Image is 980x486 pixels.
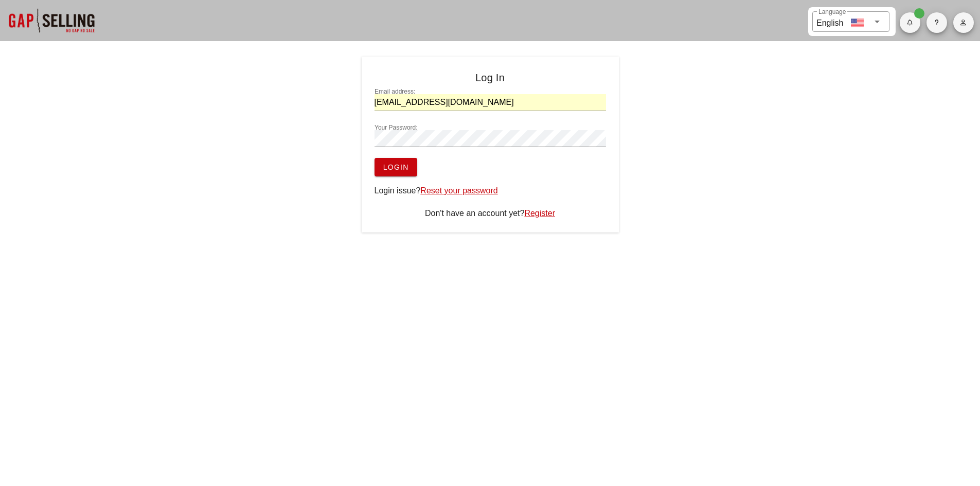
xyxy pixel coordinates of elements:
[375,124,418,132] label: Your Password:
[375,158,417,176] button: Login
[375,69,606,86] h4: Log In
[818,8,846,16] label: Language
[812,11,889,32] div: LanguageEnglish
[524,209,555,218] a: Register
[420,186,497,195] a: Reset your password
[816,14,843,29] div: English
[383,163,409,171] span: Login
[375,185,606,197] div: Login issue?
[914,8,924,19] span: Badge
[375,88,415,96] label: Email address:
[375,207,606,220] div: Don't have an account yet?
